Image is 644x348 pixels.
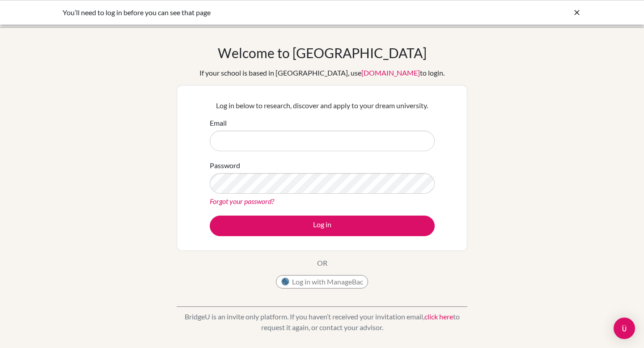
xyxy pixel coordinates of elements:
[317,258,327,268] p: OR
[276,275,368,289] button: Log in with ManageBac
[210,160,240,171] label: Password
[210,118,227,128] label: Email
[210,100,435,111] p: Log in below to research, discover and apply to your dream university.
[614,318,635,339] div: Open Intercom Messenger
[210,216,435,236] button: Log in
[177,311,467,333] p: BridgeU is an invite only platform. If you haven’t received your invitation email, to request it ...
[210,197,274,205] a: Forgot your password?
[361,68,420,77] a: [DOMAIN_NAME]
[218,45,427,61] h1: Welcome to [GEOGRAPHIC_DATA]
[63,7,447,18] div: You’ll need to log in before you can see that page
[199,68,445,78] div: If your school is based in [GEOGRAPHIC_DATA], use to login.
[424,312,453,321] a: click here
